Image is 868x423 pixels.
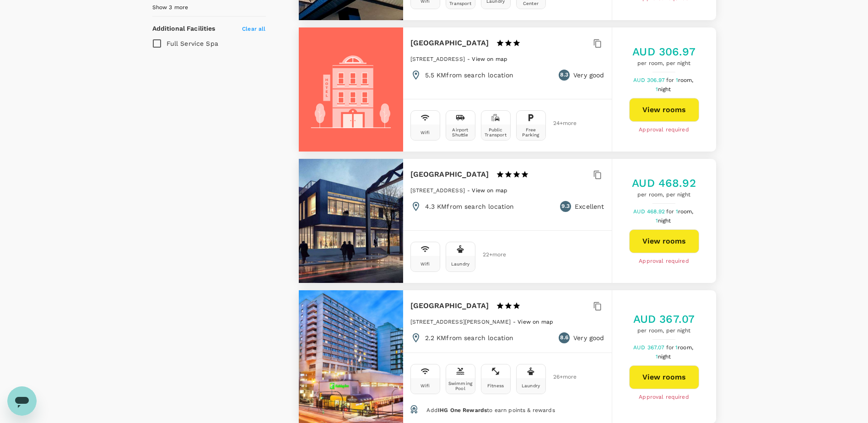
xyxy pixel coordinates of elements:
[438,407,487,413] span: IHG One Rewards
[633,208,667,215] span: AUD 468.92
[575,202,604,211] p: Excellent
[518,127,544,137] div: Free Parking
[451,261,469,266] div: Laundry
[421,383,430,388] div: Wifi
[167,40,218,47] span: Full Service Spa
[656,217,673,224] span: 1
[629,229,699,253] button: View rooms
[425,202,514,211] p: 4.3 KM from search location
[666,208,675,215] span: for
[639,125,689,135] span: Approval required
[522,383,540,388] div: Laundry
[513,319,518,325] span: -
[410,319,511,325] span: [STREET_ADDRESS][PERSON_NAME]
[639,393,689,402] span: Approval required
[426,407,555,413] span: Add to earn points & rewards
[633,326,695,336] span: per room, per night
[678,77,694,83] span: room,
[410,56,465,62] span: [STREET_ADDRESS]
[553,120,567,126] span: 24 + more
[553,374,567,380] span: 26 + more
[425,333,514,342] p: 2.2 KM from search location
[472,55,507,62] a: View on map
[678,344,693,351] span: room,
[656,86,673,92] span: 1
[633,344,666,351] span: AUD 367.07
[242,26,265,32] span: Clear all
[633,312,695,326] h5: AUD 367.07
[633,77,667,83] span: AUD 306.97
[152,24,216,34] h6: Additional Facilities
[421,261,430,266] div: Wifi
[639,257,689,266] span: Approval required
[573,333,604,342] p: Very good
[560,70,568,80] span: 8.3
[676,77,695,83] span: 1
[483,127,508,137] div: Public Transport
[448,127,473,137] div: Airport Shuttle
[656,353,673,360] span: 1
[666,344,675,351] span: for
[658,353,671,360] span: night
[560,333,568,342] span: 8.6
[675,344,695,351] span: 1
[629,98,699,122] button: View rooms
[518,319,553,325] span: View on map
[410,37,489,49] h6: [GEOGRAPHIC_DATA]
[632,44,695,59] h5: AUD 306.97
[632,176,696,190] h5: AUD 468.92
[152,3,189,12] span: Show 3 more
[573,70,604,80] p: Very good
[467,56,472,62] span: -
[666,77,675,83] span: for
[7,386,37,416] iframe: Button to launch messaging window
[472,187,507,194] span: View on map
[561,202,569,211] span: 9.3
[410,168,489,181] h6: [GEOGRAPHIC_DATA]
[487,383,504,388] div: Fitness
[518,318,553,325] a: View on map
[632,59,695,68] span: per room, per night
[658,217,671,224] span: night
[410,187,465,194] span: [STREET_ADDRESS]
[658,86,671,92] span: night
[629,365,699,389] button: View rooms
[467,187,472,194] span: -
[448,381,473,391] div: Swimming Pool
[483,252,496,258] span: 22 + more
[425,70,514,80] p: 5.5 KM from search location
[676,208,695,215] span: 1
[678,208,694,215] span: room,
[472,186,507,194] a: View on map
[410,299,489,312] h6: [GEOGRAPHIC_DATA]
[632,190,696,200] span: per room, per night
[472,56,507,62] span: View on map
[421,130,430,135] div: Wifi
